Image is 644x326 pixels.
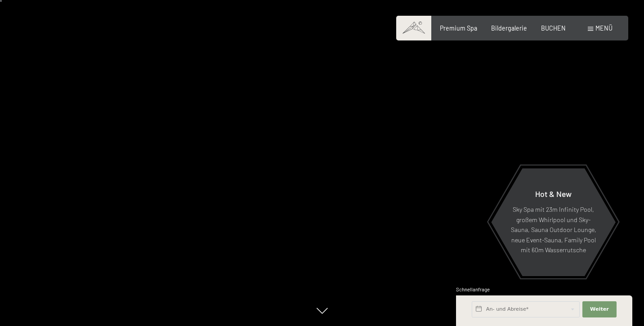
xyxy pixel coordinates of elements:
span: Hot & New [535,189,572,199]
a: Bildergalerie [491,24,527,32]
a: BUCHEN [541,24,566,32]
span: Schnellanfrage [456,286,490,292]
button: Weiter [582,301,617,317]
span: Menü [595,24,613,32]
p: Sky Spa mit 23m Infinity Pool, großem Whirlpool und Sky-Sauna, Sauna Outdoor Lounge, neue Event-S... [510,205,596,255]
span: Weiter [590,306,609,313]
a: Premium Spa [440,24,477,32]
a: Hot & New Sky Spa mit 23m Infinity Pool, großem Whirlpool und Sky-Sauna, Sauna Outdoor Lounge, ne... [491,168,616,277]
